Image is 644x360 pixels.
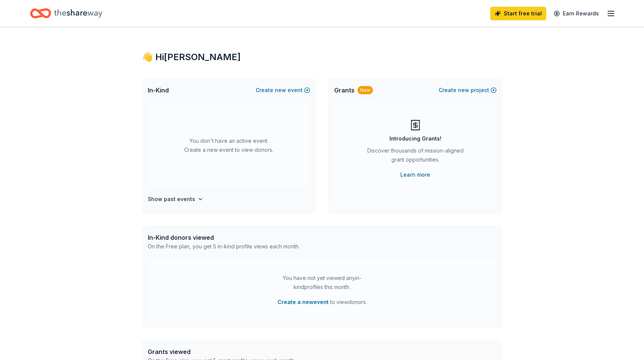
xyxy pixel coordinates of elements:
[364,146,467,167] div: Discover thousands of mission-aligned grant opportunities.
[148,242,300,251] div: On the Free plan, you get 5 in-kind profile views each month.
[148,195,195,204] h4: Show past events
[358,86,373,94] div: New
[148,347,295,356] div: Grants viewed
[458,86,469,95] span: new
[148,195,203,204] button: Show past events
[277,298,329,307] button: Create a newevent
[277,298,367,307] span: to view donors .
[148,86,169,95] span: In-Kind
[389,134,441,143] div: Introducing Grants!
[400,170,430,179] a: Learn more
[275,86,286,95] span: new
[148,233,300,242] div: In-Kind donors viewed
[142,51,503,63] div: 👋 Hi [PERSON_NAME]
[490,7,546,20] a: Start free trial
[334,86,355,95] span: Grants
[439,86,497,95] button: Createnewproject
[30,5,102,22] a: Home
[275,274,369,292] div: You have not yet viewed any in-kind profiles this month.
[549,7,603,20] a: Earn Rewards
[148,102,310,189] div: You don't have an active event. Create a new event to view donors.
[256,86,310,95] button: Createnewevent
